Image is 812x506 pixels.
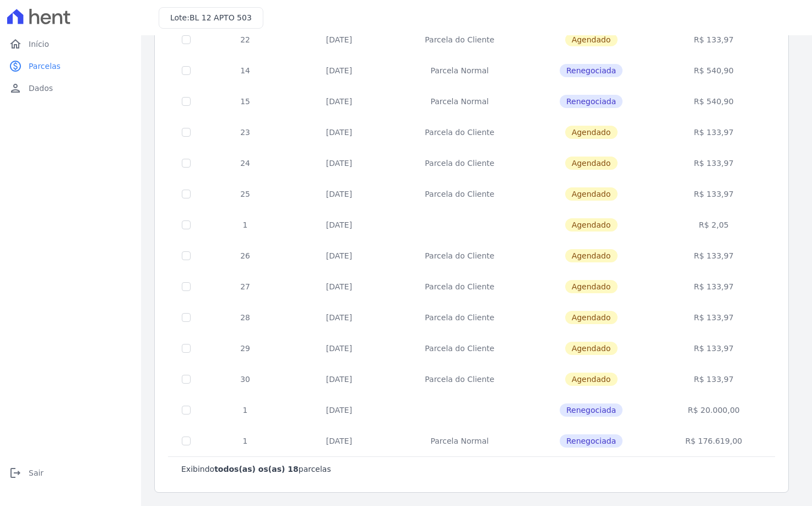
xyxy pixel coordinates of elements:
td: [DATE] [286,179,392,209]
span: Parcelas [29,61,61,72]
td: R$ 133,97 [654,240,773,271]
td: 1 [204,426,286,456]
td: Parcela Normal [392,55,528,86]
td: 1 [204,209,286,240]
span: Agendado [565,126,618,139]
a: personDados [4,77,137,99]
span: BL 12 APTO 503 [190,13,252,22]
span: Sair [29,467,44,478]
td: [DATE] [286,302,392,333]
td: R$ 133,97 [654,302,773,333]
td: [DATE] [286,333,392,364]
td: 30 [204,364,286,395]
a: homeInício [4,33,137,55]
td: Parcela do Cliente [392,302,528,333]
td: R$ 133,97 [654,148,773,179]
td: Parcela do Cliente [392,333,528,364]
td: [DATE] [286,271,392,302]
td: Parcela do Cliente [392,179,528,209]
td: [DATE] [286,364,392,395]
td: R$ 133,97 [654,271,773,302]
span: Dados [29,83,53,94]
td: 29 [204,333,286,364]
td: 28 [204,302,286,333]
h3: Lote: [170,12,252,24]
td: 1 [204,395,286,426]
span: Renegociada [560,434,622,448]
td: [DATE] [286,117,392,148]
span: Agendado [565,280,618,293]
a: paidParcelas [4,55,137,77]
i: home [9,37,22,51]
span: Agendado [565,218,618,232]
i: paid [9,60,22,73]
td: [DATE] [286,209,392,240]
td: [DATE] [286,426,392,456]
td: R$ 2,05 [654,209,773,240]
td: Parcela do Cliente [392,364,528,395]
td: [DATE] [286,55,392,86]
td: [DATE] [286,86,392,117]
a: logoutSair [4,462,137,484]
td: Parcela Normal [392,86,528,117]
b: todos(as) os(as) 18 [214,465,299,473]
td: [DATE] [286,395,392,426]
td: R$ 133,97 [654,364,773,395]
td: Parcela do Cliente [392,271,528,302]
td: [DATE] [286,240,392,271]
i: person [9,82,22,95]
td: Parcela do Cliente [392,240,528,271]
td: R$ 176.619,00 [654,426,773,456]
td: Parcela do Cliente [392,24,528,55]
td: [DATE] [286,24,392,55]
span: Renegociada [560,95,622,108]
span: Renegociada [560,64,622,77]
td: 26 [204,240,286,271]
td: R$ 20.000,00 [654,395,773,426]
span: Agendado [565,187,618,201]
td: R$ 133,97 [654,117,773,148]
i: logout [9,466,22,480]
td: [DATE] [286,148,392,179]
td: R$ 133,97 [654,179,773,209]
td: 23 [204,117,286,148]
td: 15 [204,86,286,117]
td: 14 [204,55,286,86]
span: Agendado [565,157,618,170]
td: R$ 133,97 [654,333,773,364]
td: R$ 133,97 [654,24,773,55]
span: Renegociada [560,403,622,417]
span: Agendado [565,33,618,46]
span: Agendado [565,373,618,386]
td: 22 [204,24,286,55]
td: 25 [204,179,286,209]
span: Agendado [565,342,618,355]
span: Agendado [565,249,618,262]
td: Parcela do Cliente [392,117,528,148]
td: 24 [204,148,286,179]
td: 27 [204,271,286,302]
td: Parcela do Cliente [392,148,528,179]
span: Início [29,39,49,50]
p: Exibindo parcelas [181,464,331,475]
td: R$ 540,90 [654,55,773,86]
td: R$ 540,90 [654,86,773,117]
td: Parcela Normal [392,426,528,456]
span: Agendado [565,311,618,324]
